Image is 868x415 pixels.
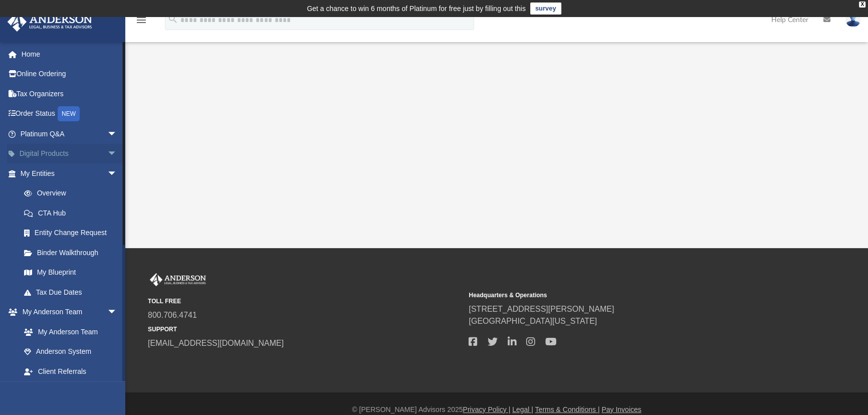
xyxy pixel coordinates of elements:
a: [GEOGRAPHIC_DATA][US_STATE] [469,317,597,325]
small: Headquarters & Operations [469,291,782,300]
a: 800.706.4741 [148,311,197,319]
a: Legal | [512,405,533,413]
img: Anderson Advisors Platinum Portal [148,273,208,286]
a: menu [135,19,147,26]
div: NEW [58,106,80,121]
a: Order StatusNEW [7,104,132,124]
a: Tax Organizers [7,84,132,104]
img: Anderson Advisors Platinum Portal [5,12,95,32]
a: Privacy Policy | [463,405,511,413]
span: arrow_drop_down [107,163,127,184]
a: My Entitiesarrow_drop_down [7,163,132,183]
div: Get a chance to win 6 months of Platinum for free just by filling out this [307,3,526,15]
img: User Pic [845,13,860,27]
a: Entity Change Request [14,223,132,243]
small: SUPPORT [148,325,462,334]
span: arrow_drop_down [107,302,127,323]
a: Online Ordering [7,64,132,84]
a: Client Referrals [14,361,127,381]
i: search [167,14,178,25]
a: Anderson System [14,342,127,362]
span: arrow_drop_down [107,124,127,144]
a: Binder Walkthrough [14,243,132,263]
a: [EMAIL_ADDRESS][DOMAIN_NAME] [148,339,284,347]
a: CTA Hub [14,203,132,223]
div: © [PERSON_NAME] Advisors 2025 [125,404,868,415]
a: survey [530,3,561,15]
a: Pay Invoices [601,405,641,413]
a: My Anderson Teamarrow_drop_down [7,302,127,322]
a: Overview [14,183,132,203]
div: close [859,2,865,8]
span: arrow_drop_down [107,144,127,164]
small: TOLL FREE [148,297,462,306]
a: My Blueprint [14,263,127,283]
a: Tax Due Dates [14,282,132,302]
a: My Documentsarrow_drop_down [7,381,127,401]
span: arrow_drop_down [107,381,127,402]
a: Digital Productsarrow_drop_down [7,144,132,164]
a: Terms & Conditions | [535,405,600,413]
a: My Anderson Team [14,322,122,342]
a: Platinum Q&Aarrow_drop_down [7,124,132,144]
i: menu [135,14,147,26]
a: [STREET_ADDRESS][PERSON_NAME] [469,305,614,313]
a: Home [7,44,132,64]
